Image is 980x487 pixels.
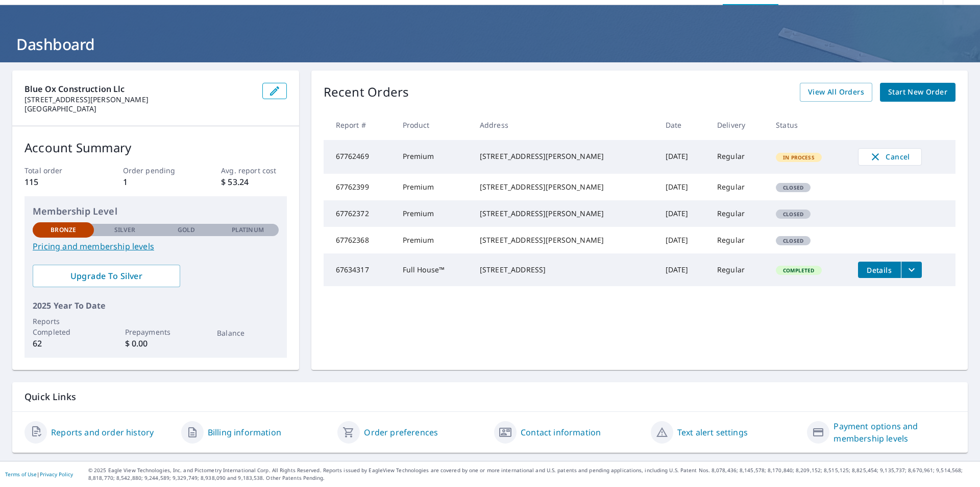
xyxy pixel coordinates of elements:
a: Billing information [208,426,281,438]
a: Upgrade To Silver [33,265,180,287]
td: 67634317 [324,253,395,286]
td: Premium [395,227,472,253]
a: Order preferences [364,426,438,438]
a: Start New Order [880,83,955,102]
a: Privacy Policy [40,471,73,478]
th: Status [768,110,849,140]
p: Silver [114,225,136,235]
p: Platinum [232,225,264,235]
p: Total order [24,165,90,176]
td: [DATE] [657,200,709,227]
a: Terms of Use [5,471,37,478]
td: Regular [709,200,768,227]
p: | [5,471,73,477]
span: Cancel [869,151,911,163]
td: [DATE] [657,227,709,253]
a: Reports and order history [51,426,154,438]
span: Closed [777,184,810,191]
span: Closed [777,237,810,244]
th: Address [472,110,657,140]
td: Regular [709,140,768,174]
div: [STREET_ADDRESS][PERSON_NAME] [480,182,649,192]
p: Account Summary [24,138,287,157]
span: Completed [777,267,820,274]
p: 115 [24,176,90,188]
a: Payment options and membership levels [834,420,955,445]
p: 62 [33,337,94,350]
th: Delivery [709,110,768,140]
th: Product [395,110,472,140]
p: Bronze [51,225,76,235]
p: Quick Links [24,390,955,403]
td: [DATE] [657,253,709,286]
p: © 2025 Eagle View Technologies, Inc. and Pictometry International Corp. All Rights Reserved. Repo... [88,467,975,482]
td: 67762399 [324,174,395,200]
div: [STREET_ADDRESS][PERSON_NAME] [480,235,649,245]
span: Details [864,265,895,275]
td: [DATE] [657,140,709,174]
div: [STREET_ADDRESS][PERSON_NAME] [480,208,649,219]
button: filesDropdownBtn-67634317 [901,262,922,278]
th: Report # [324,110,395,140]
p: Recent Orders [324,83,409,102]
p: 1 [123,176,188,188]
p: $ 53.24 [221,176,286,188]
p: Reports Completed [33,316,94,337]
p: $ 0.00 [125,337,186,350]
h1: Dashboard [12,34,968,55]
a: View All Orders [800,83,872,102]
span: View All Orders [808,86,864,99]
div: [STREET_ADDRESS][PERSON_NAME] [480,151,649,161]
p: [STREET_ADDRESS][PERSON_NAME] [24,95,254,104]
td: Premium [395,174,472,200]
p: Order pending [123,165,188,176]
td: 67762368 [324,227,395,253]
span: Upgrade To Silver [41,270,172,282]
span: In Process [777,154,821,161]
p: Prepayments [125,327,186,337]
span: Closed [777,211,810,218]
td: Premium [395,200,472,227]
a: Contact information [521,426,601,438]
p: Gold [178,225,195,235]
span: Start New Order [888,86,947,99]
a: Pricing and membership levels [33,240,279,252]
p: Blue Ox Construction Llc [24,83,254,95]
button: detailsBtn-67634317 [858,262,901,278]
a: Text alert settings [677,426,748,438]
td: Regular [709,174,768,200]
p: Membership Level [33,204,279,218]
td: 67762372 [324,200,395,227]
td: Regular [709,253,768,286]
p: Balance [217,328,278,338]
td: Premium [395,140,472,174]
p: 2025 Year To Date [33,299,279,312]
button: Cancel [858,148,922,166]
td: 67762469 [324,140,395,174]
td: Full House™ [395,253,472,286]
td: [DATE] [657,174,709,200]
div: [STREET_ADDRESS] [480,265,649,275]
p: Avg. report cost [221,165,286,176]
p: [GEOGRAPHIC_DATA] [24,104,254,113]
th: Date [657,110,709,140]
td: Regular [709,227,768,253]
